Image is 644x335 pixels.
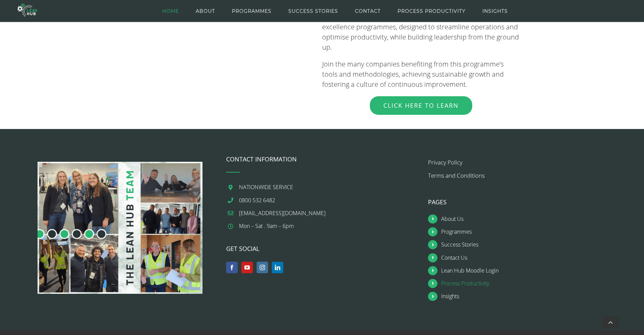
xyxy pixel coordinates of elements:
h4: GET SOCIAL [226,246,418,252]
a: Lean Hub Moodle Login [441,266,620,275]
a: About Us [441,214,620,224]
img: The Lean Hub | Optimising productivity with Lean Logo [18,1,37,19]
a: Terms and Conditions [428,172,485,179]
a: YouTube [241,262,253,273]
a: Success Stories [441,240,620,249]
a: LinkedIn [272,262,283,273]
span: Click Here to Learn [383,101,459,109]
a: Contact Us [441,253,620,262]
iframe: We are The Lean Hub [124,8,313,121]
a: Privacy Policy [428,158,462,166]
span: NATIONWIDE SERVICE [239,183,293,191]
a: Click Here to Learn [370,96,472,115]
a: Instagram [257,262,268,273]
a: Facebook [226,262,238,273]
a: Insights [441,292,620,301]
a: Programmes [441,227,620,236]
h4: CONTACT INFORMATION [226,156,418,162]
a: Process Productivity [441,279,620,288]
h4: PAGES [428,199,620,205]
span: Join the many companies benefiting from this programme’s tools and methodologies, achieving susta... [322,59,504,89]
a: [EMAIL_ADDRESS][DOMAIN_NAME] [239,209,418,218]
div: Mon – Sat . 9am – 6pm [239,222,418,231]
a: 0800 532 6482 [239,196,418,205]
